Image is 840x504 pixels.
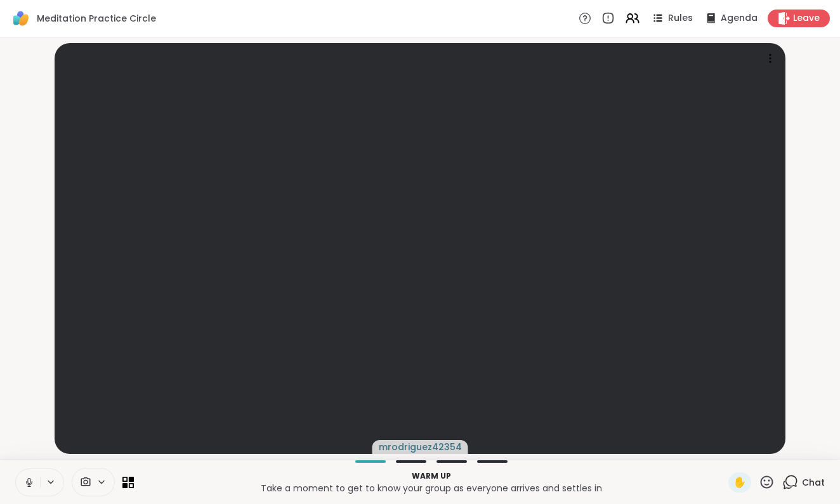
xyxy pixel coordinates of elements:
span: Chat [802,476,825,489]
span: Agenda [721,12,758,25]
p: Warm up [141,470,721,482]
span: mrodriguez42354 [379,441,462,453]
p: Take a moment to get to know your group as everyone arrives and settles in [141,482,721,494]
span: Meditation Practice Circle [37,12,156,25]
span: Rules [668,12,693,25]
img: ShareWell Logomark [10,8,32,29]
span: Leave [793,12,820,25]
span: ✋ [733,475,746,490]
